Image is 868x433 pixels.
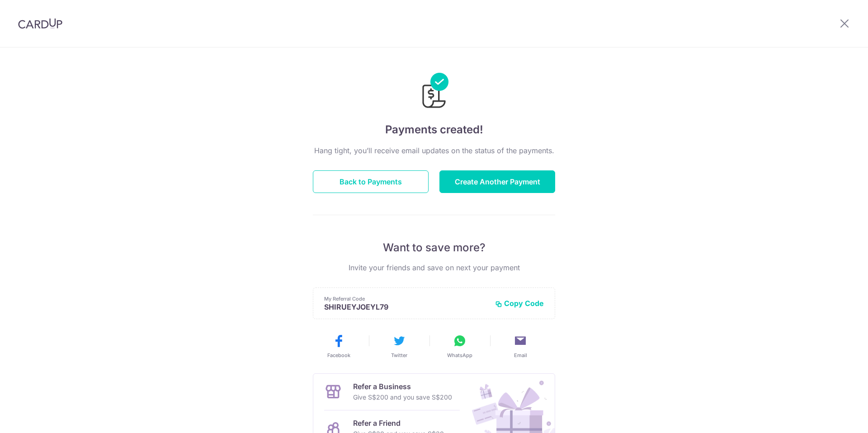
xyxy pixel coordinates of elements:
img: Payments [420,73,448,111]
p: My Referral Code [324,295,488,302]
p: Refer a Friend [353,418,444,428]
p: Refer a Business [353,381,452,392]
p: Hang tight, you’ll receive email updates on the status of the payments. [313,145,555,156]
p: Give S$200 and you save S$200 [353,392,452,403]
p: Want to save more? [313,240,555,255]
span: Twitter [391,352,407,359]
h4: Payments created! [313,122,555,138]
span: Email [514,352,527,359]
button: Email [494,334,547,359]
span: WhatsApp [447,352,472,359]
button: Twitter [373,334,426,359]
button: Create Another Payment [439,170,555,193]
button: WhatsApp [433,334,486,359]
span: Facebook [327,352,350,359]
button: Copy Code [495,299,544,308]
img: CardUp [18,18,62,29]
p: SHIRUEYJOEYL79 [324,302,488,311]
button: Back to Payments [313,170,429,193]
p: Invite your friends and save on next your payment [313,262,555,273]
button: Facebook [312,334,365,359]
